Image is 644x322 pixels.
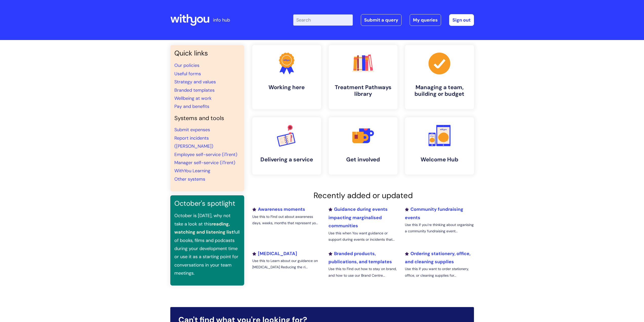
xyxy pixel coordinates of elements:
h4: Working here [256,84,317,91]
p: Use this when You want guidance or support during events or incidents that... [328,230,397,243]
a: Manager self-service (iTrent) [174,160,235,166]
p: Use this to Learn about our guidance on [MEDICAL_DATA] Reducing the ri... [252,258,321,270]
p: Use this if you’re thinking about organising a community fundraising event... [405,222,474,234]
a: WithYou Learning [174,168,210,174]
input: Search [293,14,353,26]
a: Sign out [449,14,474,26]
a: Welcome Hub [405,117,474,175]
p: October is [DATE], why not take a look at this full of books, films and podcasts during your deve... [174,212,240,277]
a: Awareness moments [252,206,305,212]
a: Delivering a service [252,117,321,175]
h4: Systems and tools [174,115,240,122]
h4: Get involved [333,156,393,163]
a: Strategy and values [174,79,216,85]
a: Report incidents ([PERSON_NAME]) [174,135,213,149]
p: Use this if you want to order stationery, office, or cleaning supplies for... [405,266,474,278]
a: Treatment Pathways library [329,45,398,109]
h4: Treatment Pathways library [333,84,393,98]
p: info hub [213,16,230,24]
a: Other systems [174,176,205,182]
a: Get involved [329,117,398,175]
a: Submit a query [361,14,402,26]
p: Use this to Find out about awareness days, weeks, months that represent yo... [252,214,321,226]
a: Our policies [174,62,199,68]
h4: Managing a team, building or budget [409,84,470,98]
a: Working here [252,45,321,109]
h3: Quick links [174,49,240,57]
h2: Recently added or updated [252,191,474,200]
a: Managing a team, building or budget [405,45,474,109]
a: Guidance during events impacting marginalised communities [328,206,388,229]
a: My queries [410,14,441,26]
h4: Welcome Hub [409,156,470,163]
p: Use this to Find out how to stay on brand, and how to use our Brand Centre... [328,266,397,278]
h3: October's spotlight [174,199,240,207]
a: Ordering stationery, office, and cleaning supplies [405,251,470,265]
a: Useful forms [174,71,201,77]
a: Branded products, publications, and templates [328,251,392,265]
a: Submit expenses [174,127,210,133]
a: Branded templates [174,87,215,93]
a: Pay and benefits [174,103,209,109]
div: | - [293,14,474,26]
a: Employee self-service (iTrent) [174,151,237,158]
a: Wellbeing at work [174,95,212,101]
a: Community fundraising events [405,206,463,220]
h4: Delivering a service [256,156,317,163]
a: [MEDICAL_DATA] [252,251,297,257]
